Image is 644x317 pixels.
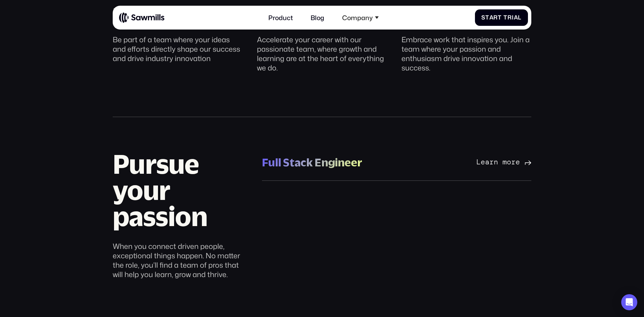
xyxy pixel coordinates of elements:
div: Company [337,9,383,26]
div: When you connect driven people, exceptional things happen. No matter the role, you’ll find a team... [113,242,248,279]
div: Be part of a team where your ideas and efforts directly shape our success and drive industry inno... [113,35,243,63]
div: Embrace work that inspires you. Join a team where your passion and enthusiasm drive innovation an... [401,35,531,72]
a: Product [264,9,298,26]
span: r [507,14,512,21]
span: r [493,14,498,21]
div: Love what you do [401,4,524,23]
span: t [498,14,502,21]
span: l [518,14,522,21]
div: Open Intercom Messenger [621,294,637,310]
span: T [503,14,507,21]
div: Grow together [257,4,360,23]
div: Learn more [476,158,520,167]
span: a [514,14,518,21]
span: a [489,14,494,21]
div: Full Stack Engineer [262,155,362,170]
span: S [481,14,485,21]
a: Full Stack EngineerLearn more [262,145,531,181]
h2: Pursue your passion [113,151,248,229]
span: i [512,14,514,21]
div: Company [342,14,373,21]
div: Make an impact [113,4,222,23]
a: Blog [306,9,329,26]
a: StartTrial [475,9,528,26]
div: Accelerate your career with our passionate team, where growth and learning are at the heart of ev... [257,35,387,72]
span: t [485,14,489,21]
